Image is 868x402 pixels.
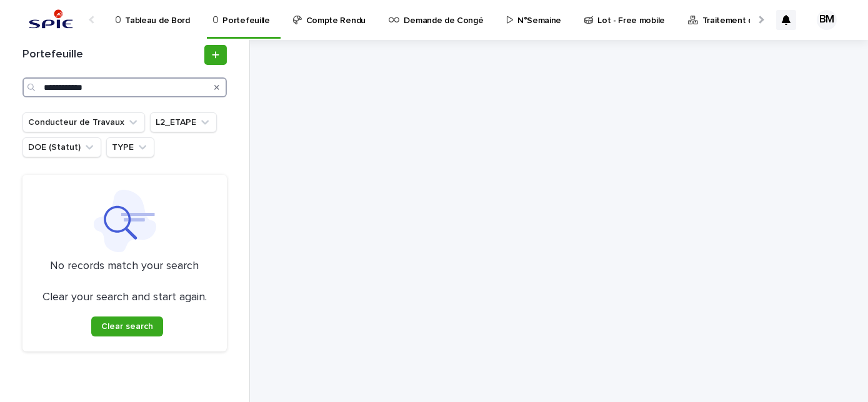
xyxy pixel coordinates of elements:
[817,10,837,30] div: BM
[101,322,153,331] span: Clear search
[22,137,101,157] button: DOE (Statut)
[106,137,154,157] button: TYPE
[22,77,227,97] input: Search
[22,48,202,62] h1: Portefeuille
[91,316,163,336] button: Clear search
[22,112,145,132] button: Conducteur de Travaux
[25,7,77,32] img: svstPd6MQfCT1uX1QGkG
[37,260,212,273] p: No records match your search
[42,291,207,305] p: Clear your search and start again.
[150,112,217,132] button: L2_ETAPE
